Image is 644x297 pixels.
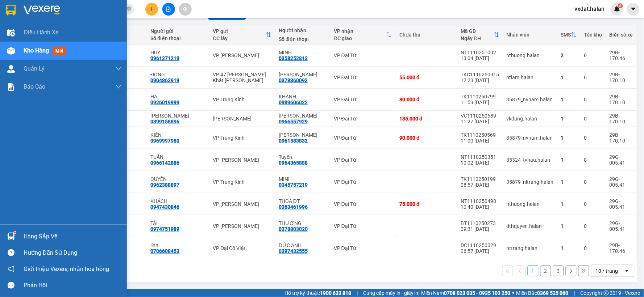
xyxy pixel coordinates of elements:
[150,198,205,204] div: KHÁCH
[584,223,602,229] div: 0
[553,266,564,276] button: 3
[334,75,392,80] div: VP Đại Từ
[279,198,327,204] div: THOA ĐT
[461,28,494,34] div: Mã GD
[150,50,205,55] div: HUY
[584,116,602,122] div: 0
[279,99,308,105] div: 0989606022
[461,248,499,254] div: 06:57 [DATE]
[457,25,503,44] th: Toggle SortBy
[584,201,602,207] div: 0
[334,35,386,41] div: ĐC giao
[569,4,611,13] span: vxdat.halan
[507,223,554,229] div: dthquyen.halan
[561,223,577,229] div: 1
[150,226,179,232] div: 0974751989
[213,116,271,122] div: [PERSON_NAME]
[116,84,121,90] span: down
[330,25,396,44] th: Toggle SortBy
[610,242,633,254] div: 29B-170.46
[150,182,179,188] div: 0962388897
[24,64,45,73] span: Quản Lý
[8,266,14,272] span: notification
[461,204,499,210] div: 10:40 [DATE]
[183,7,188,12] span: aim
[584,135,602,141] div: 0
[7,83,15,91] img: solution-icon
[627,3,640,16] button: caret-down
[279,176,327,182] div: MINH
[461,72,499,77] div: TKC1110250915
[279,72,327,77] div: Huỳnh ĐT
[610,32,633,38] div: Biển số xe
[53,47,66,55] span: mới
[507,32,554,38] div: Nhân viên
[279,113,327,119] div: Tuấn Anh
[334,116,392,122] div: VP Đại Từ
[279,160,308,166] div: 0964365888
[150,204,179,210] div: 0947430846
[127,6,131,13] span: close-circle
[584,97,602,102] div: 0
[610,154,633,166] div: 29G-005.41
[334,28,386,34] div: VP nhận
[24,82,45,91] span: Báo cáo
[604,290,609,296] span: copyright
[149,7,154,12] span: plus
[7,47,15,55] img: warehouse-icon
[9,52,78,64] b: GỬI : VP Đại Từ
[618,3,623,8] sup: 4
[334,223,392,229] div: VP Đại Từ
[116,66,121,72] span: down
[461,94,499,99] div: TK1110250799
[213,35,266,41] div: ĐC lấy
[279,132,327,138] div: trần anh
[150,35,205,41] div: Số điện thoại
[461,198,499,204] div: NT1110250498
[166,7,171,12] span: file-add
[24,47,49,54] span: Kho hàng
[279,204,308,210] div: 0363461996
[9,9,63,45] img: logo.jpg
[461,113,499,119] div: VC1110250689
[507,97,554,102] div: 35879_nvnam.halan
[150,220,205,226] div: TÀI
[444,290,511,296] strong: 0708 023 035 - 0935 103 250
[461,182,499,188] div: 08:57 [DATE]
[574,289,575,297] span: |
[279,36,327,42] div: Số điện thoại
[561,116,577,122] div: 1
[561,201,577,207] div: 1
[150,154,205,160] div: TUẤN
[630,6,637,12] span: caret-down
[213,223,271,229] div: VP [PERSON_NAME]
[584,157,602,163] div: 0
[334,245,392,251] div: VP Đại Từ
[619,3,622,8] span: 4
[213,157,271,163] div: VP [PERSON_NAME]
[24,231,121,242] div: Hàng sắp về
[610,176,633,188] div: 29G-005.41
[461,176,499,182] div: TK1110250199
[334,157,392,163] div: VP Đại Từ
[512,292,515,294] span: ⚪️
[150,248,179,254] div: 0706608453
[150,72,205,77] div: ĐÔNG
[614,6,620,12] img: icon-new-feature
[561,75,577,80] div: 1
[461,99,499,105] div: 11:53 [DATE]
[399,32,454,38] div: Chưa thu
[179,3,192,16] button: aim
[213,245,271,251] div: VP Đại Cồ Việt
[399,135,454,141] div: 90.000 đ
[24,264,109,273] span: Giới thiệu Vexere, nhận hoa hồng
[584,32,602,38] div: Tồn kho
[461,138,499,144] div: 11:00 [DATE]
[320,290,351,296] strong: 1900 633 818
[507,52,554,58] div: nthuong.halan
[507,75,554,80] div: ptlam.halan
[610,50,633,61] div: 29B-170.46
[150,94,205,99] div: HÀ
[334,201,392,207] div: VP Đại Từ
[507,179,554,185] div: 35879_nltrang.halan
